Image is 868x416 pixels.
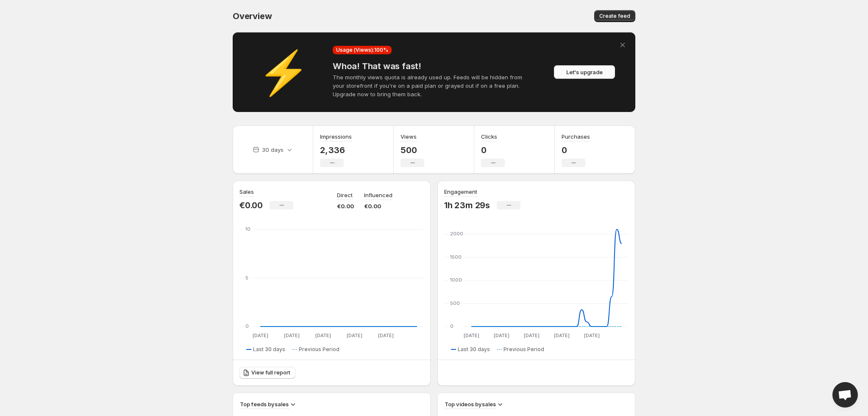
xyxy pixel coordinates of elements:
[504,346,544,353] span: Previous Period
[240,400,289,408] h3: Top feeds by sales
[584,332,600,338] text: [DATE]
[481,145,505,155] p: 0
[481,132,497,141] h3: Clicks
[239,187,254,196] h3: Sales
[262,145,284,154] p: 30 days
[554,65,615,79] button: Let's upgrade
[450,300,460,306] text: 500
[562,132,590,141] h3: Purchases
[251,369,290,376] span: View full report
[337,202,354,210] p: €0.00
[320,145,352,155] p: 2,336
[253,346,285,353] span: Last 30 days
[401,145,424,155] p: 500
[337,191,353,199] p: Direct
[245,274,248,280] text: 5
[239,367,295,379] a: View full report
[333,61,535,71] h4: Whoa! That was fast!
[458,346,490,353] span: Last 30 days
[333,73,535,98] p: The monthly views quota is already used up. Feeds will be hidden from your storefront if you're o...
[284,332,300,338] text: [DATE]
[333,46,392,54] div: Usage (Views): 100 %
[594,10,635,22] button: Create feed
[450,277,462,283] text: 1000
[445,400,496,408] h3: Top videos by sales
[378,332,394,338] text: [DATE]
[832,382,858,408] div: Open chat
[239,200,263,210] p: €0.00
[299,346,339,353] span: Previous Period
[444,187,477,196] h3: Engagement
[347,332,362,338] text: [DATE]
[253,332,268,338] text: [DATE]
[364,191,392,199] p: Influenced
[494,332,509,338] text: [DATE]
[245,323,249,329] text: 0
[450,231,463,237] text: 2000
[401,132,417,141] h3: Views
[241,68,326,76] div: ⚡
[444,200,490,210] p: 1h 23m 29s
[617,39,629,51] button: Dismiss alert
[554,332,570,338] text: [DATE]
[315,332,331,338] text: [DATE]
[233,11,272,21] span: Overview
[364,202,392,210] p: €0.00
[524,332,540,338] text: [DATE]
[599,13,630,20] span: Create feed
[450,323,453,329] text: 0
[464,332,479,338] text: [DATE]
[566,68,603,76] span: Let's upgrade
[245,226,250,232] text: 10
[562,145,590,155] p: 0
[450,254,462,260] text: 1500
[320,132,352,141] h3: Impressions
